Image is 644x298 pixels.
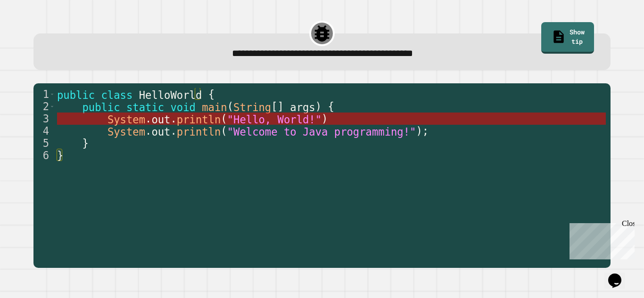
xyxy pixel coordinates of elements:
div: 2 [33,100,55,113]
span: args [290,101,315,113]
span: public [82,101,120,113]
span: String [233,101,271,113]
span: out [151,113,170,125]
iframe: chat widget [566,219,635,259]
span: "Welcome to Java programming!" [227,125,416,137]
span: Toggle code folding, rows 1 through 6 [50,88,55,100]
div: 1 [33,88,55,100]
span: main [202,101,227,113]
span: class [101,89,132,101]
span: System [107,113,145,125]
div: Chat with us now!Close [4,4,65,60]
span: HelloWorld [139,89,202,101]
div: 3 [33,113,55,125]
span: System [107,125,145,137]
div: 5 [33,137,55,149]
span: Toggle code folding, rows 2 through 5 [50,100,55,113]
a: Show tip [541,22,594,54]
span: println [177,113,221,125]
span: public [57,89,95,101]
span: static [126,101,164,113]
span: out [151,125,170,137]
iframe: chat widget [604,260,635,289]
span: void [170,101,195,113]
span: println [177,125,221,137]
div: 4 [33,125,55,137]
span: "Hello, World!" [227,113,322,125]
div: 6 [33,149,55,161]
